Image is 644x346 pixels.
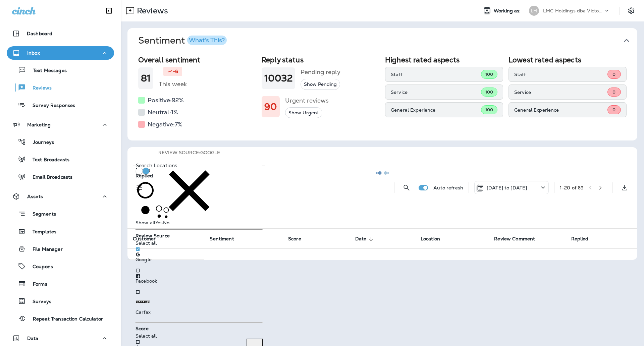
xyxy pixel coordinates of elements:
p: Surveys [26,299,51,305]
p: Coupons [26,264,53,270]
p: Dashboard [27,31,52,36]
p: Text Messages [26,68,67,74]
span: Review Source [136,233,170,239]
button: Email Broadcasts [7,170,114,184]
button: Reviews [7,80,114,95]
p: Text Broadcasts [26,157,69,163]
span: Show all [136,220,155,226]
button: Segments [7,207,114,221]
p: Marketing [27,122,51,127]
p: Select all [136,333,263,339]
button: File Manager [7,242,114,256]
p: Email Broadcasts [26,174,72,181]
button: Dashboard [7,27,114,40]
button: Survey Responses [7,98,114,112]
p: Reviews [26,85,52,92]
button: Assets [7,190,114,203]
p: Inbox [27,50,40,56]
p: Forms [26,281,47,288]
p: Repeat Transaction Calculator [26,316,103,323]
p: Google [136,257,152,262]
p: Templates [26,229,56,235]
button: Repeat Transaction Calculator [7,311,114,326]
p: Journeys [26,139,54,146]
p: Survey Responses [26,103,75,109]
span: Score [136,326,149,332]
p: Data [27,336,39,341]
p: Facebook [136,278,157,284]
button: Marketing [7,118,114,131]
button: Templates [7,224,114,238]
button: Collapse Sidebar [100,4,118,17]
span: No [163,220,169,226]
button: Inbox [7,46,114,60]
button: Journeys [7,135,114,149]
p: File Manager [26,246,63,253]
p: Segments [26,211,56,218]
p: Select all [136,240,263,246]
p: Assets [27,194,43,199]
span: Yes [155,220,163,226]
p: Carfax [136,309,151,315]
button: Data [7,332,114,345]
span: Replied [136,173,153,179]
button: Text Broadcasts [7,152,114,166]
button: Coupons [7,259,114,273]
button: Text Messages [7,63,114,77]
button: Forms [7,277,114,291]
button: Surveys [7,294,114,308]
